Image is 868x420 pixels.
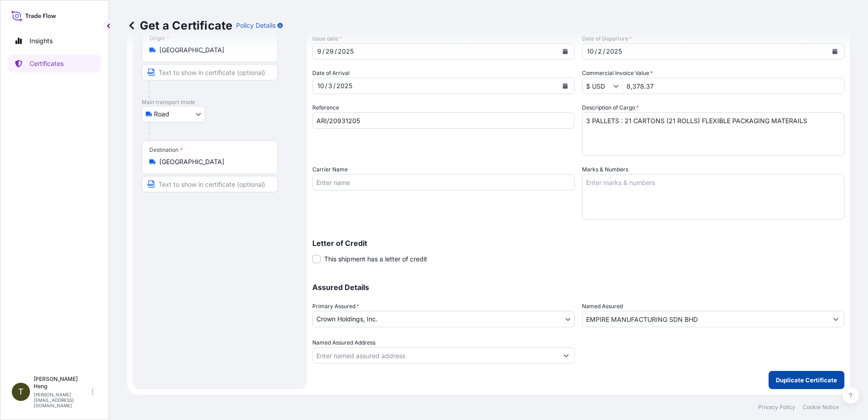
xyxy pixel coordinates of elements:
[558,347,574,364] button: Show suggestions
[335,46,337,57] div: /
[333,80,335,91] div: /
[142,106,205,122] button: Select transport
[142,64,278,80] input: Text to appear on certificate
[127,18,232,33] p: Get a Certificate
[159,157,266,166] input: Destination
[325,46,335,57] div: day,
[582,112,844,156] textarea: 22 PALLETS : 3360 PCS 20 LITRE PAILS WITH ACCESSORIES
[325,80,327,91] div: /
[34,392,90,408] p: [PERSON_NAME][EMAIL_ADDRESS][DOMAIN_NAME]
[142,176,278,192] input: Text to appear on certificate
[312,69,350,78] span: Date of Arrival
[316,80,325,91] div: month,
[828,311,844,327] button: Show suggestions
[312,240,844,247] p: Letter of Credit
[613,81,622,90] button: Show suggestions
[34,375,90,390] p: [PERSON_NAME] Heng
[582,165,628,174] label: Marks & Numbers
[312,174,575,190] input: Enter name
[312,103,339,112] label: Reference
[312,284,844,291] p: Assured Details
[758,404,795,411] a: Privacy Policy
[8,55,101,73] a: Certificates
[335,80,353,91] div: year,
[324,255,427,264] span: This shipment has a letter of credit
[337,46,355,57] div: year,
[154,110,169,119] span: Road
[316,46,322,57] div: month,
[312,165,348,174] label: Carrier Name
[312,311,575,327] button: Crown Holdings, Inc.
[803,404,839,411] a: Cookie Notice
[603,46,605,57] div: /
[586,46,595,57] div: month,
[769,371,844,389] button: Duplicate Certificate
[582,103,639,112] label: Description of Cargo
[322,46,325,57] div: /
[776,375,837,385] p: Duplicate Certificate
[8,32,101,50] a: Insights
[142,99,298,106] p: Main transport mode
[597,46,603,57] div: day,
[327,80,333,91] div: day,
[582,311,828,327] input: Assured Name
[18,387,24,396] span: T
[605,46,623,57] div: year,
[582,78,613,94] input: Commercial Invoice Value
[582,69,653,78] label: Commercial Invoice Value
[312,112,575,129] input: Enter booking reference
[312,338,375,347] label: Named Assured Address
[236,21,276,30] p: Policy Details
[558,44,572,59] button: Calendar
[149,146,183,154] div: Destination
[828,44,842,59] button: Calendar
[30,36,53,45] p: Insights
[595,46,597,57] div: /
[623,78,844,94] input: Enter amount
[316,315,378,324] span: Crown Holdings, Inc.
[558,79,572,93] button: Calendar
[313,347,558,364] input: Named Assured Address
[30,59,64,68] p: Certificates
[312,302,359,311] span: Primary Assured
[582,302,623,311] label: Named Assured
